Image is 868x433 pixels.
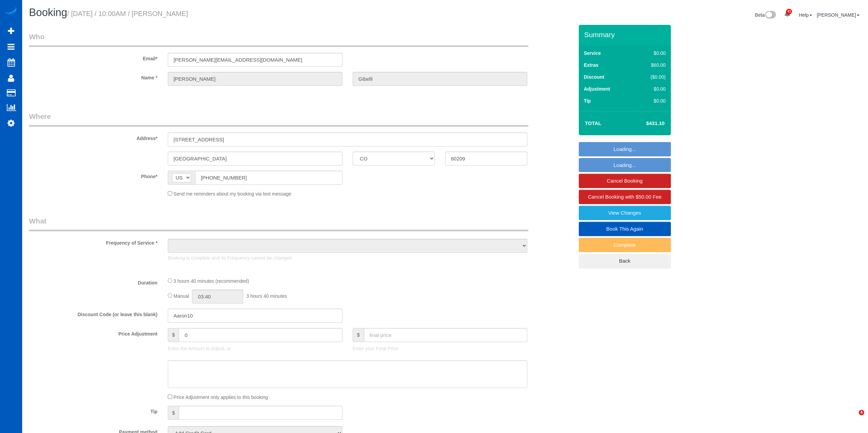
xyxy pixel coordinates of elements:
label: Name * [24,72,163,81]
label: Discount Code (or leave this blank) [24,309,163,318]
label: Phone* [24,171,163,180]
label: Service [584,50,601,57]
input: Last Name* [353,72,527,86]
img: Automaid Logo [4,7,18,16]
h4: $431.10 [626,121,664,126]
label: Tip [584,97,591,104]
a: View Changes [579,206,671,220]
span: Send me reminders about my booking via text message [174,191,292,197]
span: 4 [859,410,864,415]
span: 3 hours 40 minutes [246,293,287,299]
strong: Total [585,120,602,126]
iframe: Intercom live chat [845,410,861,426]
div: $60.00 [636,62,666,68]
span: 3 hours 40 minutes (recommended) [174,278,249,284]
a: Help [799,12,812,18]
input: City* [168,152,342,166]
h3: Summary [584,31,667,38]
input: First Name* [168,72,342,86]
label: Email* [24,53,163,62]
div: $0.00 [636,50,666,57]
label: Duration [24,277,163,286]
label: Discount [584,74,604,80]
label: Price Adjustment [24,328,163,337]
label: Address* [24,133,163,142]
p: Enter your Final Price [353,345,527,352]
img: New interface [765,11,776,20]
div: $0.00 [636,86,666,92]
p: Enter the Amount to Adjust, or [168,345,342,352]
input: final price [364,328,527,342]
a: Cancel Booking with $50.00 Fee [579,190,671,204]
span: $ [353,328,364,342]
label: Adjustment [584,86,610,92]
a: Beta [755,12,776,18]
label: Frequency of Service * [24,237,163,246]
input: Email* [168,53,342,67]
span: Price Adjustment only applies to this booking [174,395,268,400]
p: Booking is complete and its Frequency cannot be changed [168,254,527,261]
span: Booking [29,6,67,18]
span: 41 [786,9,792,14]
label: Tip [24,406,163,415]
span: Cancel Booking with $50.00 Fee [588,194,662,200]
legend: What [29,216,528,231]
a: Cancel Booking [579,174,671,188]
label: Extras [584,62,599,68]
input: Phone* [195,171,342,185]
span: $ [168,328,179,342]
a: [PERSON_NAME] [817,12,859,18]
legend: Where [29,111,528,127]
span: Manual [174,293,189,299]
legend: Who [29,32,528,47]
a: Book This Again [579,222,671,236]
div: $0.00 [636,97,666,104]
input: Zip Code* [445,152,527,166]
a: 41 [781,7,794,22]
span: $ [168,406,179,420]
a: Back [579,254,671,268]
small: / [DATE] / 10:00AM / [PERSON_NAME] [67,10,188,17]
div: ($0.00) [636,74,666,80]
